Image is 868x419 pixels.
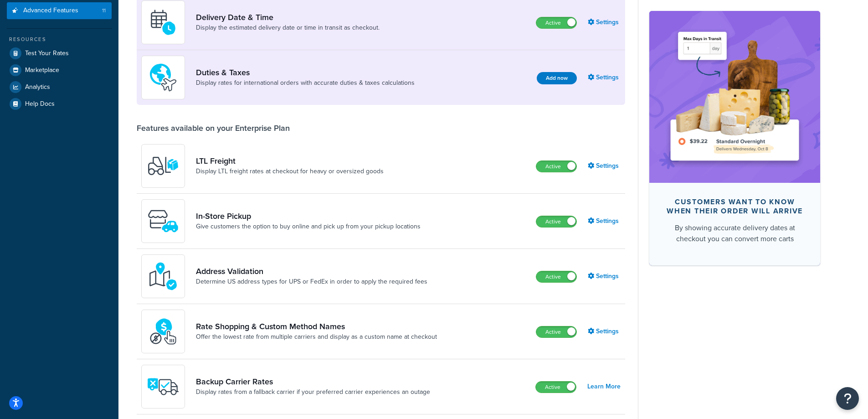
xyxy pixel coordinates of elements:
[147,371,179,403] img: icon-duo-feat-backup-carrier-4420b188.png
[536,382,576,393] label: Active
[147,260,179,292] img: kIG8fy0lQAAAABJRU5ErkJggg==
[7,45,112,62] a: Test Your Rates
[196,321,437,331] a: Rate Shopping & Custom Method Names
[536,271,576,282] label: Active
[196,277,427,286] a: Determine US address types for UPS or FedEx in order to apply the required fees
[663,25,806,169] img: feature-image-ddt-36eae7f7280da8017bfb280eaccd9c446f90b1fe08728e4019434db127062ab4.png
[587,380,621,393] a: Learn More
[7,2,112,19] a: Advanced Features11
[147,62,179,93] img: icon-duo-feat-landed-cost-7136b061.png
[147,316,179,347] img: icon-duo-feat-rate-shopping-ecdd8bed.png
[588,71,621,84] a: Settings
[102,7,106,15] span: 11
[588,215,621,228] a: Settings
[196,211,421,221] a: In-Store Pickup
[147,205,179,237] img: wfgcfpwTIucLEAAAAASUVORK5CYII=
[588,270,621,283] a: Settings
[664,222,806,244] div: By showing accurate delivery dates at checkout you can convert more carts
[147,150,179,182] img: y79ZsPf0fXUFUhFXDzUgf+ktZg5F2+ohG75+v3d2s1D9TjoU8PiyCIluIjV41seZevKCRuEjTPPOKHJsQcmKCXGdfprl3L4q7...
[536,326,576,337] label: Active
[196,377,430,387] a: Backup Carrier Rates
[25,100,55,108] span: Help Docs
[588,16,621,29] a: Settings
[196,23,380,32] a: Display the estimated delivery date or time in transit as checkout.
[196,78,415,88] a: Display rates for international orders with accurate duties & taxes calculations
[196,167,384,176] a: Display LTL freight rates at checkout for heavy or oversized goods
[25,83,50,91] span: Analytics
[7,36,112,43] div: Resources
[588,160,621,172] a: Settings
[25,50,69,57] span: Test Your Rates
[7,62,112,78] a: Marketplace
[7,96,112,112] a: Help Docs
[7,2,112,19] li: Advanced Features
[196,222,421,231] a: Give customers the option to buy online and pick up from your pickup locations
[7,79,112,95] a: Analytics
[664,197,806,215] div: Customers want to know when their order will arrive
[196,266,427,276] a: Address Validation
[536,17,576,28] label: Active
[196,388,430,397] a: Display rates from a fallback carrier if your preferred carrier experiences an outage
[23,7,78,15] span: Advanced Features
[536,216,576,227] label: Active
[137,123,290,133] div: Features available on your Enterprise Plan
[196,12,380,22] a: Delivery Date & Time
[25,67,59,74] span: Marketplace
[588,325,621,338] a: Settings
[196,67,415,78] a: Duties & Taxes
[196,332,437,341] a: Offer the lowest rate from multiple carriers and display as a custom name at checkout
[536,161,576,172] label: Active
[147,6,179,38] img: gfkeb5ejjkALwAAAABJRU5ErkJggg==
[537,72,577,84] a: Add now
[196,156,384,166] a: LTL Freight
[836,387,859,410] button: Open Resource Center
